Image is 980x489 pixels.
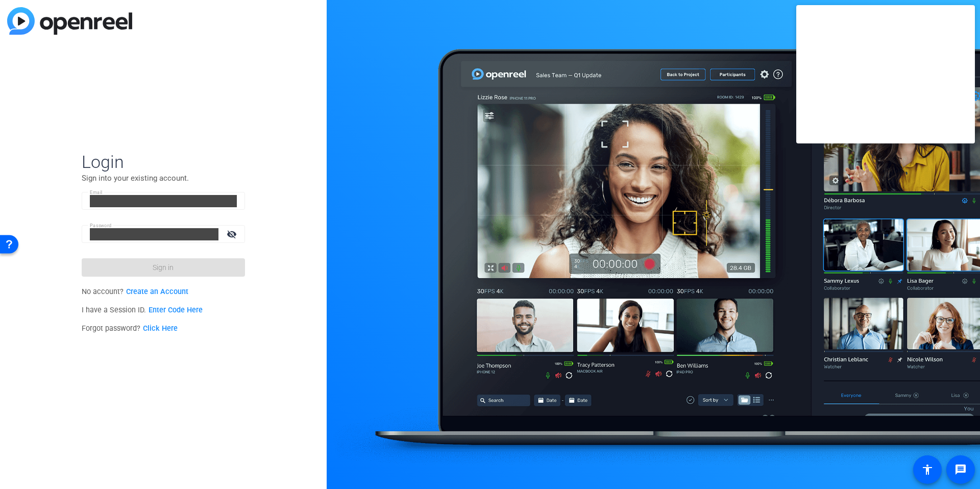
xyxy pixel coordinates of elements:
[90,195,237,207] input: Enter Email Address
[126,287,188,296] a: Create an Account
[82,324,178,333] span: Forgot password?
[149,306,203,314] a: Enter Code Here
[90,189,103,195] mat-label: Email
[82,151,245,173] span: Login
[954,463,967,476] mat-icon: message
[82,173,245,184] p: Sign into your existing account.
[82,287,188,296] span: No account?
[143,324,178,333] a: Click Here
[82,306,203,314] span: I have a Session ID.
[7,7,132,35] img: blue-gradient.svg
[921,463,934,476] mat-icon: accessibility
[220,227,245,241] mat-icon: visibility_off
[90,223,112,228] mat-label: Password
